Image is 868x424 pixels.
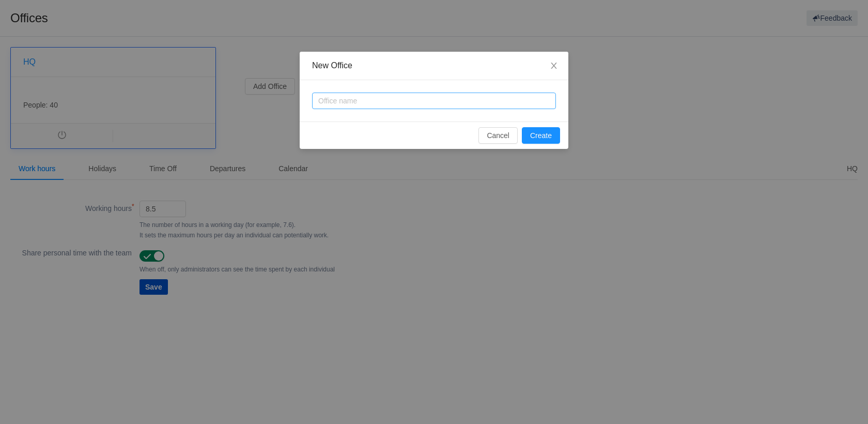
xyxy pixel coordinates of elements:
button: Cancel [478,127,518,144]
input: Office name [312,93,556,109]
div: New Office [312,60,556,71]
button: Create [522,127,560,144]
button: Close [539,52,568,81]
i: icon: close [550,62,558,70]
